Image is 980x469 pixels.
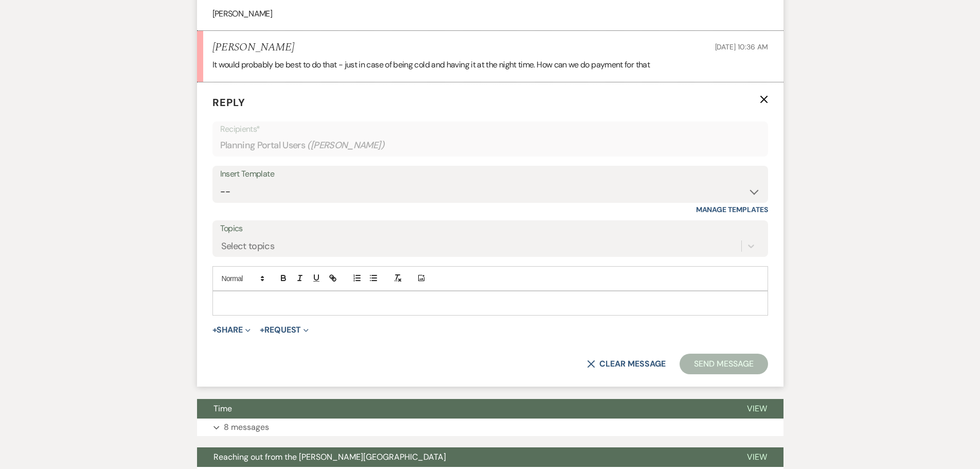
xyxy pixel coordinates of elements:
[730,447,783,467] button: View
[715,42,768,51] span: [DATE] 10:36 AM
[587,360,665,368] button: Clear message
[260,326,264,334] span: +
[212,326,217,334] span: +
[220,135,760,155] div: Planning Portal Users
[680,354,768,374] button: Send Message
[212,96,245,109] span: Reply
[696,205,768,214] a: Manage Templates
[747,403,767,414] span: View
[730,399,783,419] button: View
[260,326,309,334] button: Request
[197,399,730,419] button: Time
[212,58,768,72] p: It would probably be best to do that - just in case of being cold and having it at the night time...
[213,403,232,414] span: Time
[224,421,269,434] p: 8 messages
[747,451,767,462] span: View
[212,326,251,334] button: Share
[221,239,275,253] div: Select topics
[220,167,760,182] div: Insert Template
[197,447,730,467] button: Reaching out from the [PERSON_NAME][GEOGRAPHIC_DATA]
[307,138,384,152] span: ( [PERSON_NAME] )
[213,451,446,462] span: Reaching out from the [PERSON_NAME][GEOGRAPHIC_DATA]
[212,7,768,21] p: [PERSON_NAME]
[220,221,760,236] label: Topics
[220,123,760,136] p: Recipients*
[212,41,294,54] h5: [PERSON_NAME]
[197,419,783,436] button: 8 messages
